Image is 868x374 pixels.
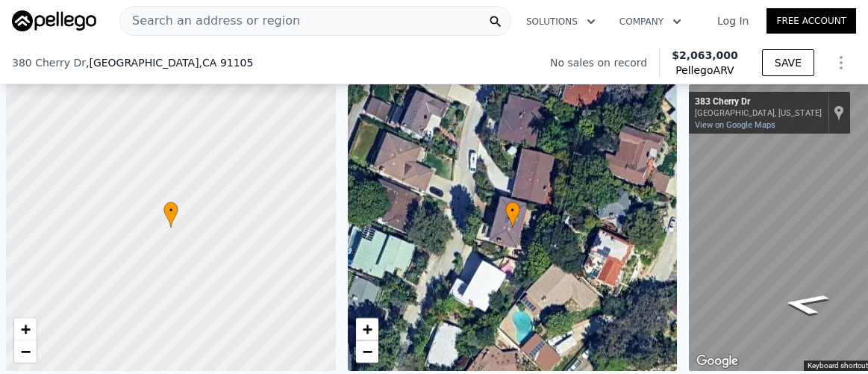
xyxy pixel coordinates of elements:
[695,108,822,118] div: [GEOGRAPHIC_DATA], [US_STATE]
[505,202,520,228] div: •
[834,105,844,121] a: Show location on map
[766,8,856,34] a: Free Account
[695,96,822,108] div: 383 Cherry Dr
[672,63,738,78] span: Pellego ARV
[362,320,372,338] span: +
[514,8,608,35] button: Solutions
[608,8,693,35] button: Company
[362,342,372,361] span: −
[12,10,96,31] img: Pellego
[356,318,378,340] a: Zoom in
[14,340,37,363] a: Zoom out
[762,49,814,76] button: SAVE
[695,120,775,130] a: View on Google Maps
[14,318,37,340] a: Zoom in
[505,204,520,217] span: •
[21,320,31,338] span: +
[356,340,378,363] a: Zoom out
[693,352,742,371] img: Google
[163,204,178,217] span: •
[672,49,738,61] span: $2,063,000
[120,12,300,30] span: Search an address or region
[21,342,31,361] span: −
[693,352,742,371] a: Open this area in Google Maps (opens a new window)
[86,55,253,70] span: , [GEOGRAPHIC_DATA]
[762,287,849,320] path: Go North, Cherry Dr
[550,55,659,70] div: No sales on record
[826,48,856,78] button: Show Options
[12,55,86,70] span: 380 Cherry Dr
[163,202,178,228] div: •
[699,13,766,28] a: Log In
[199,57,254,69] span: , CA 91105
